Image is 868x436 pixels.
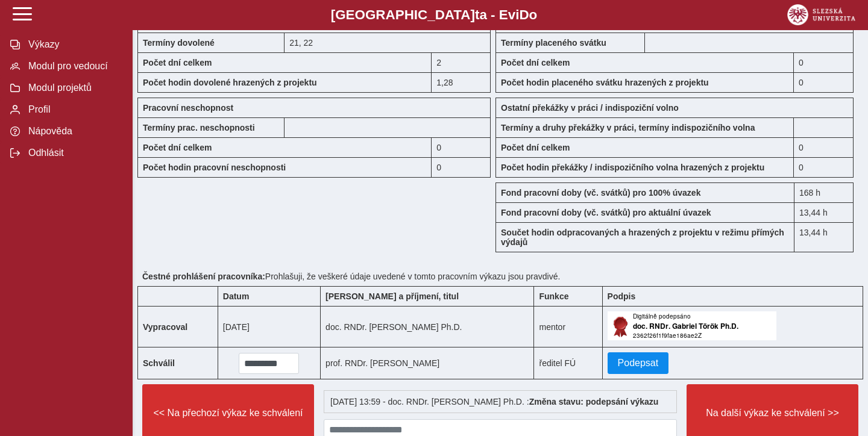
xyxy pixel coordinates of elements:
[143,322,187,332] b: Vypracoval
[153,408,304,419] span: << Na přechozí výkaz ke schválení
[223,322,250,332] span: [DATE]
[325,291,459,301] b: [PERSON_NAME] a příjmení, titul
[794,137,854,157] div: 0
[432,157,491,178] div: 0
[501,38,606,48] b: Termíny placeného svátku
[143,143,212,152] b: Počet dní celkem
[25,39,122,50] span: Výkazy
[143,123,255,132] b: Termíny prac. neschopnosti
[321,307,534,347] td: doc. RNDr. [PERSON_NAME] Ph.D.
[25,148,122,158] span: Odhlásit
[794,72,854,93] div: 0
[501,163,764,172] b: Počet hodin překážky / indispozičního volna hrazených z projektu
[529,397,659,406] b: Změna stavu: podepsání výkazu
[143,103,233,113] b: Pracovní neschopnost
[501,58,570,67] b: Počet dní celkem
[501,78,709,87] b: Počet hodin placeného svátku hrazených z projektu
[501,208,711,217] b: Fond pracovní doby (vč. svátků) pro aktuální úvazek
[608,291,636,301] b: Podpis
[794,202,854,222] div: 13,44 h
[143,78,317,87] b: Počet hodin dovolené hrazených z projektu
[223,291,250,301] b: Datum
[534,307,602,347] td: mentor
[501,228,784,247] b: Součet hodin odpracovaných a hrazených z projektu v režimu přímých výdajů
[143,58,212,67] b: Počet dní celkem
[539,291,568,301] b: Funkce
[475,7,479,22] span: t
[432,72,491,93] div: 1,28
[529,7,538,22] span: o
[501,188,700,198] b: Fond pracovní doby (vč. svátků) pro 100% úvazek
[143,163,286,172] b: Počet hodin pracovní neschopnosti
[324,390,677,413] div: [DATE] 13:59 - doc. RNDr. [PERSON_NAME] Ph.D. :
[519,7,529,22] span: D
[143,358,175,368] b: Schválil
[142,272,265,281] b: Čestné prohlášení pracovníka:
[501,103,679,113] b: Ostatní překážky v práci / indispoziční volno
[143,38,215,48] b: Termíny dovolené
[285,33,491,52] div: 21, 22
[618,358,659,369] span: Podepsat
[501,123,755,132] b: Termíny a druhy překážky v práci, termíny indispozičního volna
[432,137,491,157] div: 0
[794,52,854,72] div: 0
[432,52,491,72] div: 2
[794,222,854,252] div: 13,44 h
[697,408,848,419] span: Na další výkaz ke schválení >>
[25,83,122,93] span: Modul projektů
[25,104,122,115] span: Profil
[608,352,669,374] button: Podepsat
[501,143,570,152] b: Počet dní celkem
[321,347,534,379] td: prof. RNDr. [PERSON_NAME]
[25,126,122,137] span: Nápověda
[608,311,776,340] img: Digitálně podepsáno uživatelem
[137,267,863,286] div: Prohlašuji, že veškeré údaje uvedené v tomto pracovním výkazu jsou pravdivé.
[794,182,854,202] div: 168 h
[25,61,122,72] span: Modul pro vedoucí
[794,157,854,178] div: 0
[787,4,855,25] img: logo_web_su.png
[534,347,602,379] td: ředitel FÚ
[36,7,832,23] b: [GEOGRAPHIC_DATA] a - Evi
